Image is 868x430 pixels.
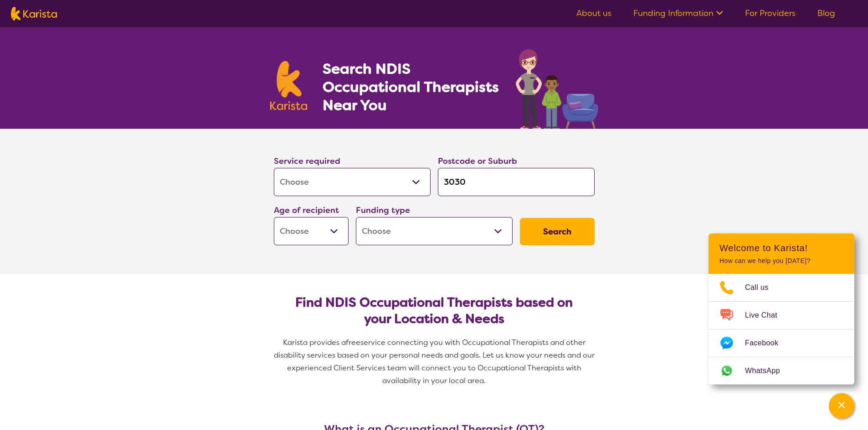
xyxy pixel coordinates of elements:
a: About us [576,8,611,19]
a: Blog [817,8,835,19]
div: Channel Menu [709,233,854,384]
h2: Welcome to Karista! [719,243,843,253]
label: Funding type [356,205,410,216]
img: occupational-therapy [516,49,598,129]
label: Age of recipient [274,205,339,216]
a: For Providers [745,8,796,19]
label: Service required [274,156,340,167]
button: Channel Menu [829,393,854,419]
span: free [346,338,360,347]
a: Funding Information [633,8,723,19]
img: Karista logo [270,61,308,110]
span: Facebook [745,336,789,350]
label: Postcode or Suburb [438,156,517,167]
span: Live Chat [745,309,788,322]
input: Type [438,168,595,196]
img: Karista logo [11,7,57,20]
button: Search [520,218,595,245]
span: service connecting you with Occupational Therapists and other disability services based on your p... [274,338,596,385]
h1: Search NDIS Occupational Therapists Near You [323,60,500,114]
a: Web link opens in a new tab. [709,357,854,384]
ul: Choose channel [709,274,854,384]
span: Karista provides a [283,338,346,347]
p: How can we help you [DATE]? [719,257,843,265]
span: WhatsApp [745,364,791,378]
h2: Find NDIS Occupational Therapists based on your Location & Needs [281,294,587,327]
span: Call us [745,281,780,294]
